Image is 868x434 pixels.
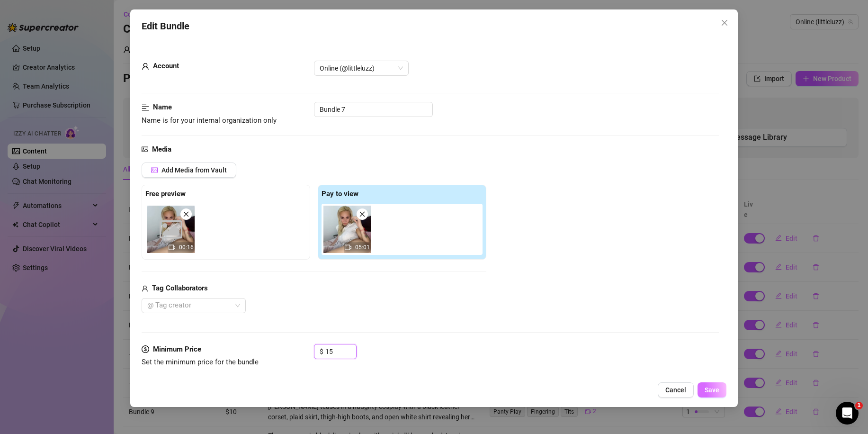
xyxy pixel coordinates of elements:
[179,244,194,251] span: 00:16
[658,382,694,398] button: Cancel
[142,163,236,178] button: Add Media from Vault
[717,19,732,27] span: Close
[142,144,148,155] span: picture
[345,244,351,251] span: video-camera
[721,19,728,27] span: close
[142,19,189,34] span: Edit Bundle
[314,102,433,117] input: Enter a name
[153,62,179,70] strong: Account
[152,145,171,154] strong: Media
[152,284,208,292] strong: Tag Collaborators
[322,190,358,198] strong: Pay to view
[698,382,726,398] button: Save
[142,61,149,72] span: user
[359,211,366,217] span: close
[183,211,189,217] span: close
[142,344,149,355] span: dollar
[161,166,227,174] span: Add Media from Vault
[153,103,172,111] strong: Name
[142,116,277,125] span: Name is for your internal organization only
[717,15,732,30] button: Close
[323,206,371,253] img: media
[355,244,370,251] span: 05:01
[665,386,686,394] span: Cancel
[147,206,195,253] div: 00:16
[323,206,371,253] div: 05:01
[855,402,863,409] span: 1
[145,190,186,198] strong: Free preview
[320,61,403,75] span: Online (@littleluzz)
[153,345,201,353] strong: Minimum Price
[151,167,158,173] span: picture
[142,358,259,366] span: Set the minimum price for the bundle
[142,102,149,113] span: align-left
[705,386,719,394] span: Save
[836,402,859,425] iframe: Intercom live chat
[169,244,175,251] span: video-camera
[142,283,148,294] span: user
